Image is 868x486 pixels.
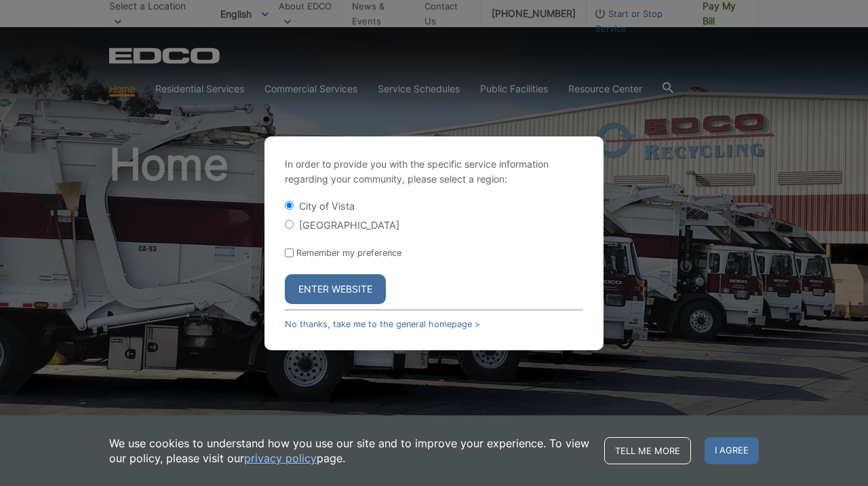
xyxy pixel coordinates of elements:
[244,451,317,466] a: privacy policy
[296,248,401,258] label: Remember my preference
[299,200,355,212] label: City of Vista
[299,219,399,231] label: [GEOGRAPHIC_DATA]
[285,274,386,304] button: Enter Website
[285,319,480,329] a: No thanks, take me to the general homepage >
[285,157,583,187] p: In order to provide you with the specific service information regarding your community, please se...
[705,437,759,464] span: I agree
[109,436,591,466] p: We use cookies to understand how you use our site and to improve your experience. To view our pol...
[604,437,691,464] a: Tell me more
